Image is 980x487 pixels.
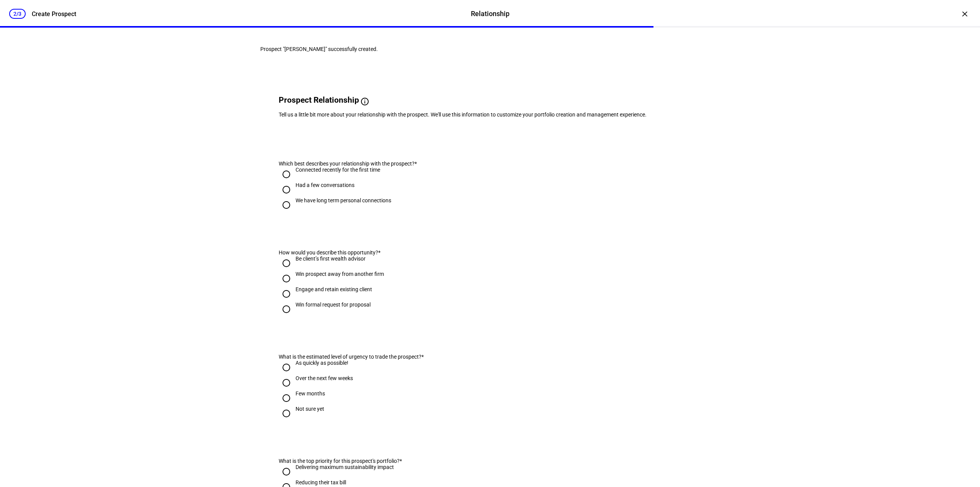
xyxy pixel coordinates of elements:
mat-icon: info [360,97,369,106]
div: Tell us a little bit more about your relationship with the prospect. We'll use this information t... [279,112,701,118]
div: Prospect "[PERSON_NAME]" successfully created. [260,46,720,52]
div: Connected recently for the first time [296,167,380,173]
div: Win formal request for proposal [296,302,371,308]
div: Over the next few weeks [296,375,353,381]
div: Not sure yet [296,406,324,412]
div: Had a few conversations [296,182,354,188]
span: Why we ask [369,97,417,106]
div: We have long term personal connections [296,197,391,203]
div: Engage and retain existing client [296,286,372,292]
span: How would you describe this opportunity? [279,249,378,256]
div: × [959,8,971,20]
span: Prospect Relationship [279,95,359,105]
div: Few months [296,390,325,397]
div: Reducing their tax bill [296,479,346,485]
div: Be client’s first wealth advisor [296,256,366,262]
span: What is the top priority for this prospect's portfolio? [279,458,400,464]
div: Create Prospect [32,10,76,18]
div: Delivering maximum sustainability impact [296,464,394,470]
div: Win prospect away from another firm [296,271,384,277]
span: What is the estimated level of urgency to trade the prospect? [279,354,421,360]
div: As quickly as possible! [296,360,348,366]
div: Relationship [471,9,510,19]
span: Which best describes your relationship with the prospect? [279,161,415,167]
div: 2/3 [9,9,26,19]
